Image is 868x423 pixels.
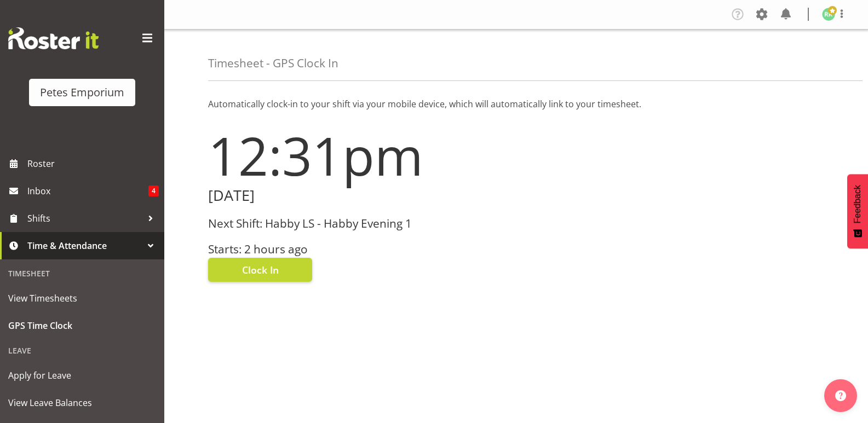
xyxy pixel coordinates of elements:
[27,210,142,227] span: Shifts
[242,263,279,277] span: Clock In
[3,312,162,339] a: GPS Time Clock
[3,389,162,416] a: View Leave Balances
[835,390,846,401] img: help-xxl-2.png
[208,187,510,204] h2: [DATE]
[822,8,835,21] img: ruth-robertson-taylor722.jpg
[40,84,124,101] div: Petes Emporium
[208,258,312,282] button: Clock In
[3,362,162,389] a: Apply for Leave
[3,262,162,285] div: Timesheet
[847,174,868,248] button: Feedback - Show survey
[8,27,99,49] img: Rosterit website logo
[208,217,510,230] h3: Next Shift: Habby LS - Habby Evening 1
[27,183,148,199] span: Inbox
[3,339,162,362] div: Leave
[8,395,156,411] span: View Leave Balances
[853,185,863,223] span: Feedback
[208,57,338,69] h4: Timesheet - GPS Clock In
[208,243,510,256] h3: Starts: 2 hours ago
[208,97,824,111] p: Automatically clock-in to your shift via your mobile device, which will automatically link to you...
[3,285,162,312] a: View Timesheets
[208,126,510,185] h1: 12:31pm
[27,237,142,254] span: Time & Attendance
[27,155,159,172] span: Roster
[8,367,156,384] span: Apply for Leave
[148,186,159,196] span: 4
[8,290,156,306] span: View Timesheets
[8,317,156,334] span: GPS Time Clock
